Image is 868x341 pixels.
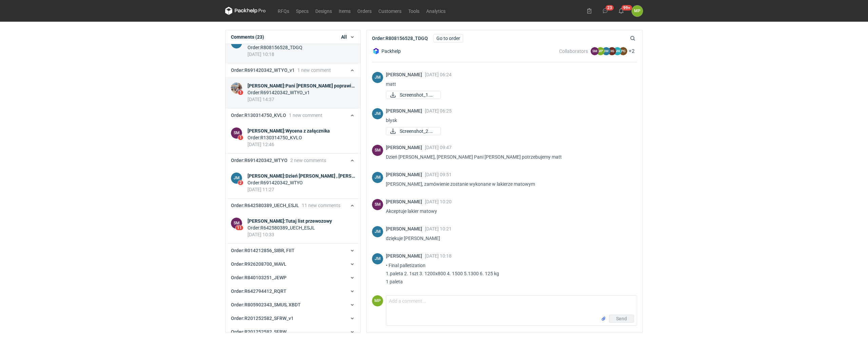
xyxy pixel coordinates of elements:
figcaption: SM [231,218,242,229]
p: [PERSON_NAME], zamówienie zostanie wykonane w lakierze matowym [386,180,632,188]
figcaption: MP [372,295,383,306]
a: Screenshot_1.png [386,91,441,99]
span: [PERSON_NAME] [386,199,425,204]
p: błysk [386,116,632,124]
span: [PERSON_NAME] [386,72,425,77]
button: Order:R201252582_SFRW_v1 [225,312,360,325]
span: Order : R201252582_SFRW_v1 [231,316,294,321]
a: Analytics [423,7,449,15]
div: [PERSON_NAME] : Pani [PERSON_NAME] poprawiony plik, bez ukrytych elementów grafiki [248,82,355,89]
p: Dzień [PERSON_NAME], [PERSON_NAME] Pani [PERSON_NAME] potrzebujemy matt [386,153,632,161]
span: [DATE] 10:18 [425,253,452,259]
figcaption: SM [231,127,242,139]
span: [PERSON_NAME] [386,145,425,150]
figcaption: JM [231,173,242,184]
a: Screenshot_2.png [386,127,441,135]
span: 11 new comments [302,203,340,208]
span: [PERSON_NAME] [386,108,425,114]
button: Order:R840103251_JEWP [225,271,360,284]
figcaption: JM [372,72,383,83]
button: 23 [600,5,611,16]
img: Michał Palasek [231,82,242,94]
figcaption: SM [372,199,383,210]
span: [DATE] 06:25 [425,108,452,114]
div: Joanna Myślak [372,253,383,264]
button: Order:R014212856_SIBR, FIIT [225,244,360,257]
div: Order : R130314750_KVLO [248,134,330,141]
button: Order:R926208700_WAVL [225,257,360,271]
a: SM11[PERSON_NAME]:Tutaj list przewozowyOrder:R642580389_UECH_ESJL[DATE] 10:33 [225,212,360,244]
button: Order:R642580389_UECH_ESJL11 new comments [225,199,360,212]
div: [DATE] 10:33 [248,231,332,238]
span: Order : R926208700_WAVL [231,261,287,267]
span: [DATE] 10:20 [425,199,452,204]
span: Order : R691420342_WTYO_v1 [231,67,295,73]
a: Specs [293,7,312,15]
div: Order : R642580389_UECH_ESJL [248,224,332,231]
button: MP [632,5,643,17]
button: Send [609,315,634,323]
a: Michał Palasek1[PERSON_NAME]:Pani [PERSON_NAME] poprawiony plik, bez ukrytych elementów grafikiOr... [225,77,360,108]
div: Order : R691420342_WTYO [248,179,355,186]
span: Order : R840103251_JEWP [231,275,287,280]
figcaption: SM [372,145,383,156]
div: Magdalena Polakowska [372,295,383,306]
button: Order:R805902343_SMUS, XBDT [225,298,360,312]
div: [PERSON_NAME] : Tutaj list przewozowy [248,218,332,224]
span: [PERSON_NAME] [386,226,425,232]
div: Sebastian Markut [372,145,383,156]
span: Order : R642794412_RQRT [231,288,287,294]
svg: Packhelp Pro [225,7,266,15]
button: Order:R201252582_SFRW [225,325,360,339]
span: 1 new comment [289,113,322,118]
span: [DATE] 06:24 [425,72,452,77]
a: Go to order [433,34,463,42]
div: Joanna Myślak [372,108,383,119]
div: Order : R808156528_TDGQ [248,44,355,51]
div: Sebastian Markut [372,199,383,210]
div: [DATE] 11:27 [248,186,355,193]
div: Joanna Myślak [372,72,383,83]
a: JM[PERSON_NAME]:• Final palletization 1.paleta 2. 1szt 3. 1200x800 4. 1500 5.1300 6. 125 kg 1 pal... [225,32,360,63]
span: Screenshot_2.png [400,127,435,135]
span: All [341,34,347,40]
button: 99+ [616,5,627,16]
input: Search [629,34,650,42]
span: 1 new comment [297,67,331,73]
div: Packhelp [372,47,401,55]
span: Order : R691420342_WTYO [231,158,288,163]
a: RFQs [274,7,293,15]
span: Order : R201252582_SFRW [231,329,287,335]
div: Order : R691420342_WTYO_v1 [248,89,355,96]
button: Order:R130314750_KVLO1 new comment [225,108,360,122]
p: • Final palletization 1.paleta 2. 1szt 3. 1200x800 4. 1500 5.1300 6. 125 kg 1 paleta [386,261,632,286]
span: [PERSON_NAME] [386,172,425,177]
figcaption: JM [372,226,383,237]
figcaption: PG [619,47,627,55]
span: [DATE] 09:47 [425,145,452,150]
span: Order : R642580389_UECH_ESJL [231,203,299,208]
span: Order : R130314750_KVLO [231,113,286,118]
span: [DATE] 10:21 [425,226,452,232]
a: Designs [312,7,335,15]
div: [PERSON_NAME] : Wycena z załącznika [248,127,330,134]
button: Order:R691420342_WTYO_v11 new comment [225,63,360,77]
img: Packhelp [372,47,380,55]
div: [DATE] 12:46 [248,141,330,148]
figcaption: JM [372,172,383,183]
div: [DATE] 14:37 [248,96,355,103]
h1: Comments (23) [231,34,264,40]
p: Akceptuje lakier matowy [386,207,632,215]
figcaption: SM [591,47,599,55]
button: +2 [629,48,635,54]
figcaption: HG [608,47,616,55]
div: Joanna Myślak [372,226,383,237]
a: Orders [354,7,375,15]
figcaption: JM [372,108,383,119]
button: Order:R642794412_RQRT [225,284,360,298]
